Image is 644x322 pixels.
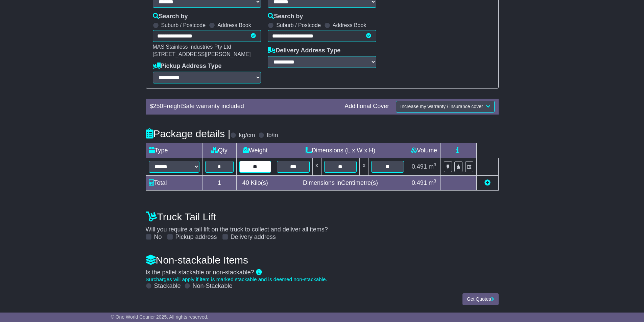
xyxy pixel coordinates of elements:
[146,175,202,190] td: Total
[267,132,278,139] label: lb/in
[154,282,181,290] label: Stackable
[274,143,407,158] td: Dimensions (L x W x H)
[146,254,499,266] h4: Non-stackable Items
[434,178,436,183] sup: 3
[412,163,427,170] span: 0.491
[429,179,436,186] span: m
[236,175,274,190] td: Kilo(s)
[153,13,188,20] label: Search by
[396,101,494,113] button: Increase my warranty / insurance cover
[462,293,499,305] button: Get Quotes
[400,104,483,109] span: Increase my warranty / insurance cover
[153,63,222,70] label: Pickup Address Type
[142,208,502,241] div: Will you require a tail lift on the truck to collect and deliver all items?
[333,22,366,28] label: Address Book
[242,179,249,186] span: 40
[146,143,202,158] td: Type
[412,179,427,186] span: 0.491
[202,175,236,190] td: 1
[312,158,321,175] td: x
[153,51,251,57] span: [STREET_ADDRESS][PERSON_NAME]
[146,269,254,276] span: Is the pallet stackable or non-stackable?
[231,233,276,241] label: Delivery address
[434,162,436,167] sup: 3
[193,282,233,290] label: Non-Stackable
[341,103,392,110] div: Additional Cover
[202,143,236,158] td: Qty
[153,103,163,109] span: 250
[146,211,499,222] h4: Truck Tail Lift
[276,22,321,28] label: Suburb / Postcode
[153,44,231,50] span: MAS Stainless Industries Pty Ltd
[429,163,436,170] span: m
[274,175,407,190] td: Dimensions in Centimetre(s)
[407,143,441,158] td: Volume
[154,233,162,241] label: No
[175,233,217,241] label: Pickup address
[111,314,209,320] span: © One World Courier 2025. All rights reserved.
[484,179,491,186] a: Add new item
[360,158,368,175] td: x
[236,143,274,158] td: Weight
[161,22,206,28] label: Suburb / Postcode
[146,103,341,110] div: $ FreightSafe warranty included
[268,47,340,54] label: Delivery Address Type
[268,13,303,20] label: Search by
[239,132,255,139] label: kg/cm
[146,276,499,282] div: Surcharges will apply if item is marked stackable and is deemed non-stackable.
[146,128,231,139] h4: Package details |
[217,22,251,28] label: Address Book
